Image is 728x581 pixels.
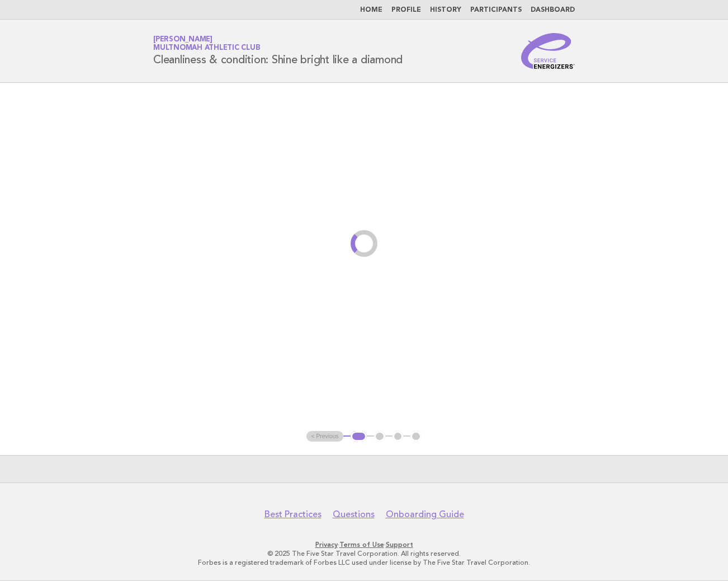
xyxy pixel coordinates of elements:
a: Onboarding Guide [386,509,464,520]
a: Participants [470,7,522,13]
h1: Cleanliness & condition: Shine bright like a diamond [153,36,403,65]
img: Service Energizers [521,33,575,69]
a: [PERSON_NAME]Multnomah Athletic Club [153,36,260,51]
a: Questions [333,509,375,520]
a: Terms of Use [339,541,384,549]
span: Multnomah Athletic Club [153,45,260,52]
a: Best Practices [264,509,322,520]
a: Support [386,541,413,549]
a: Privacy [315,541,338,549]
p: · · [22,540,706,549]
a: Dashboard [531,7,575,13]
p: Forbes is a registered trademark of Forbes LLC used under license by The Five Star Travel Corpora... [22,558,706,567]
a: Home [360,7,382,13]
a: Profile [391,7,421,13]
a: History [430,7,461,13]
p: © 2025 The Five Star Travel Corporation. All rights reserved. [22,549,706,558]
